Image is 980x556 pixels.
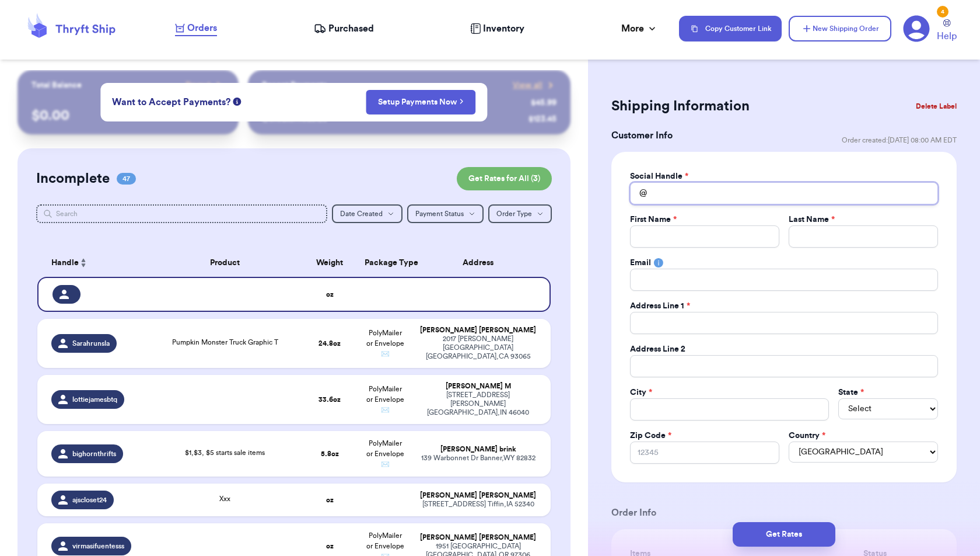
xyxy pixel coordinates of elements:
label: State [838,387,864,398]
h3: Order Info [611,506,957,520]
button: Payment Status [407,204,484,223]
div: [PERSON_NAME] [PERSON_NAME] [419,491,536,500]
a: Payout [185,79,225,91]
span: Date Created [340,210,383,217]
span: Inventory [483,22,524,36]
p: $ 0.00 [32,106,225,125]
label: Address Line 1 [630,300,690,312]
div: [STREET_ADDRESS][PERSON_NAME] [GEOGRAPHIC_DATA] , IN 46040 [419,391,536,417]
span: Handle [51,257,79,269]
div: [PERSON_NAME] [PERSON_NAME] [419,326,536,335]
a: Purchased [314,22,374,36]
input: 12345 [630,442,779,464]
span: $1,$3, $5 starts sale items [185,449,265,456]
div: [PERSON_NAME] brink [419,445,536,454]
h3: Customer Info [611,128,673,143]
span: 47 [117,173,136,185]
button: Order Type [488,204,552,223]
span: Sarahrunsla [72,339,110,348]
label: Zip Code [630,430,671,442]
div: $ 123.45 [528,113,556,125]
button: Delete Label [911,93,961,119]
span: Want to Accept Payments? [112,95,230,109]
label: Address Line 2 [630,343,685,355]
span: ajscloset24 [72,495,107,505]
div: 139 Warbonnet Dr Banner , WY 82832 [419,454,536,463]
span: Purchased [328,22,374,36]
a: Setup Payments Now [378,96,464,108]
div: [STREET_ADDRESS] Tiffin , IA 52340 [419,500,536,509]
button: New Shipping Order [789,16,891,41]
a: Inventory [470,22,524,36]
label: First Name [630,214,677,225]
a: 4 [903,15,930,42]
a: View all [513,79,556,91]
span: View all [513,79,542,91]
span: PolyMailer or Envelope ✉️ [366,440,404,468]
span: Pumpkin Monster Truck Graphic T [172,339,278,346]
div: 2017 [PERSON_NAME][GEOGRAPHIC_DATA] [GEOGRAPHIC_DATA] , CA 93065 [419,335,536,361]
label: Last Name [789,214,835,225]
a: Orders [175,21,217,36]
div: [PERSON_NAME] M [419,382,536,391]
span: Payout [185,79,211,91]
button: Get Rates for All (3) [457,167,552,190]
p: Total Balance [32,79,82,91]
span: bighornthrifts [72,449,116,458]
span: Orders [187,21,217,35]
strong: 24.8 oz [318,340,341,347]
th: Weight [302,249,358,277]
span: Payment Status [415,210,464,217]
div: 4 [937,6,949,18]
button: Sort ascending [79,256,88,270]
span: Help [937,29,957,43]
h2: Incomplete [36,169,110,188]
label: Email [630,257,651,269]
th: Package Type [358,249,413,277]
button: Date Created [332,204,402,223]
button: Setup Payments Now [366,90,476,114]
div: [PERSON_NAME] [PERSON_NAME] [419,533,536,542]
button: Get Rates [733,522,835,547]
label: Country [789,430,825,442]
strong: 5.8 oz [321,450,339,457]
strong: oz [326,496,334,503]
span: Order Type [496,210,532,217]
span: PolyMailer or Envelope ✉️ [366,385,404,413]
button: Copy Customer Link [679,16,782,41]
div: @ [630,182,647,204]
strong: 33.6 oz [318,396,341,403]
span: virmasifuentesss [72,541,124,551]
h2: Shipping Information [611,97,750,116]
strong: oz [326,543,334,550]
th: Address [412,249,550,277]
div: $ 45.99 [531,97,556,109]
p: Recent Payments [262,79,327,91]
div: More [621,22,658,36]
label: Social Handle [630,171,688,182]
span: Xxx [219,495,230,502]
label: City [630,387,652,398]
span: lottiejamesbtq [72,395,117,404]
th: Product [148,249,302,277]
a: Help [937,19,957,43]
span: Order created: [DATE] 08:00 AM EDT [842,135,957,145]
input: Search [36,204,327,223]
strong: oz [326,291,334,298]
span: PolyMailer or Envelope ✉️ [366,329,404,357]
